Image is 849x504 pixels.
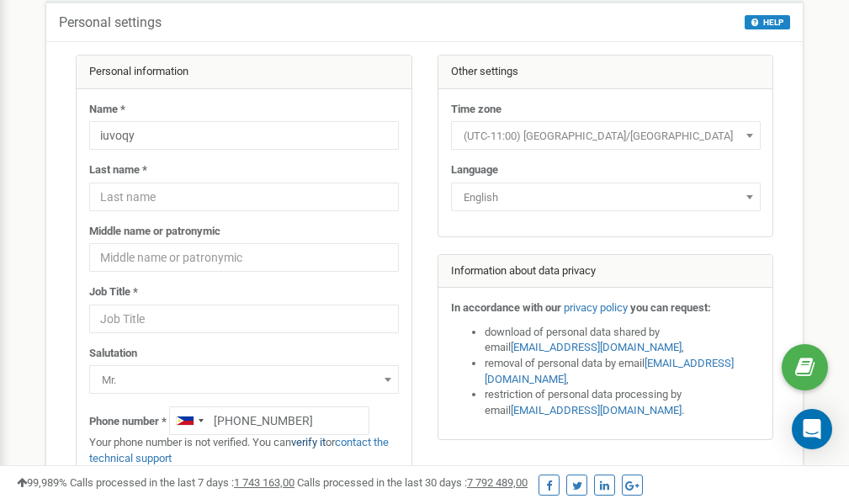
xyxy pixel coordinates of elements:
[438,255,773,289] div: Information about data privacy
[630,301,711,314] strong: you can request:
[95,369,393,392] span: Mr.
[485,356,761,387] li: removal of personal data by email ,
[89,224,220,240] label: Middle name or patronymic
[451,121,761,150] span: (UTC-11:00) Pacific/Midway
[89,435,399,466] p: Your phone number is not verified. You can or
[485,387,761,418] li: restriction of personal data processing by email .
[438,56,773,89] div: Other settings
[451,162,498,178] label: Language
[457,125,755,148] span: (UTC-11:00) Pacific/Midway
[511,404,682,416] a: [EMAIL_ADDRESS][DOMAIN_NAME]
[291,436,326,448] a: verify it
[170,407,209,434] div: Telephone country code
[564,301,628,314] a: privacy policy
[89,414,167,430] label: Phone number *
[792,409,832,449] div: Open Intercom Messenger
[89,183,399,211] input: Last name
[485,357,734,385] a: [EMAIL_ADDRESS][DOMAIN_NAME]
[89,305,399,333] input: Job Title
[451,183,761,211] span: English
[89,365,399,394] span: Mr.
[77,56,411,89] div: Personal information
[89,284,138,300] label: Job Title *
[89,121,399,150] input: Name
[297,476,528,489] span: Calls processed in the last 30 days :
[89,102,125,118] label: Name *
[234,476,294,489] u: 1 743 163,00
[457,186,755,210] span: English
[451,301,561,314] strong: In accordance with our
[89,346,137,362] label: Salutation
[70,476,294,489] span: Calls processed in the last 7 days :
[169,406,369,435] input: +1-800-555-55-55
[89,162,147,178] label: Last name *
[89,243,399,272] input: Middle name or patronymic
[89,436,389,464] a: contact the technical support
[745,15,790,29] button: HELP
[485,325,761,356] li: download of personal data shared by email ,
[17,476,67,489] span: 99,989%
[59,15,162,30] h5: Personal settings
[451,102,501,118] label: Time zone
[511,341,682,353] a: [EMAIL_ADDRESS][DOMAIN_NAME]
[467,476,528,489] u: 7 792 489,00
